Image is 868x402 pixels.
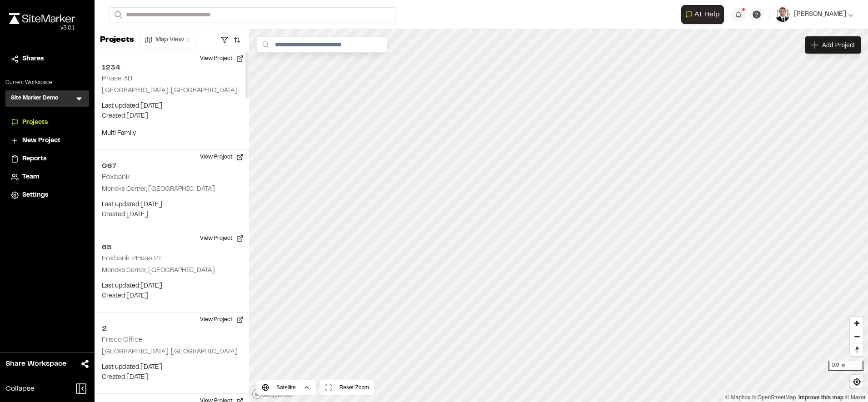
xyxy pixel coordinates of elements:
[102,372,242,382] p: Created: [DATE]
[752,394,796,401] a: OpenStreetMap
[102,129,242,139] p: Multi Family
[775,7,853,22] button: [PERSON_NAME]
[102,86,242,96] p: [GEOGRAPHIC_DATA], [GEOGRAPHIC_DATA]
[22,154,46,164] span: Reports
[850,330,863,343] button: Zoom out
[850,343,863,356] button: Reset bearing to north
[195,231,249,246] button: View Project
[109,7,125,22] button: Search
[11,154,84,164] a: Reports
[694,9,720,20] span: AI Help
[775,7,790,22] img: User
[102,75,132,82] h2: Phase 3B
[850,317,863,330] button: Zoom in
[725,394,750,401] a: Mapbox
[102,174,130,180] h2: Foxbank
[845,394,866,401] a: Maxar
[11,54,84,64] a: Shares
[102,281,242,291] p: Last updated: [DATE]
[102,362,242,372] p: Last updated: [DATE]
[102,210,242,220] p: Created: [DATE]
[102,111,242,121] p: Created: [DATE]
[5,358,66,369] span: Share Workspace
[5,383,35,394] span: Collapse
[793,10,846,20] span: [PERSON_NAME]
[850,375,863,388] button: Find my location
[249,29,868,402] canvas: Map
[822,40,855,50] span: Add Project
[195,51,249,66] button: View Project
[195,150,249,164] button: View Project
[319,380,374,395] button: Reset Zoom
[22,118,48,128] span: Projects
[11,136,84,146] a: New Project
[256,380,316,395] button: Satellite
[798,394,843,401] a: Map feedback
[11,190,84,200] a: Settings
[828,361,863,371] div: 100 mi
[102,291,242,301] p: Created: [DATE]
[102,62,242,73] h2: 1234
[102,200,242,210] p: Last updated: [DATE]
[22,172,39,182] span: Team
[850,330,863,343] span: Zoom out
[22,54,44,64] span: Shares
[102,347,242,357] p: [GEOGRAPHIC_DATA], [GEOGRAPHIC_DATA]
[195,313,249,327] button: View Project
[102,242,242,253] h2: 65
[102,255,161,262] h2: Foxbank PHase 21
[11,94,58,103] h3: Site Marker Demo
[9,24,75,32] div: Oh geez...please don't...
[252,389,292,399] a: Mapbox logo
[102,266,242,276] p: Moncks Corner, [GEOGRAPHIC_DATA]
[22,136,60,146] span: New Project
[100,34,134,46] p: Projects
[102,337,143,343] h2: Frisco Office
[681,5,728,24] div: Open AI Assistant
[102,101,242,111] p: Last updated: [DATE]
[11,118,84,128] a: Projects
[9,13,75,24] img: rebrand.png
[850,343,863,356] span: Reset bearing to north
[102,161,242,172] h2: 067
[102,323,242,334] h2: 2
[5,79,89,87] p: Current Workspace
[102,184,242,194] p: Moncks Corner, [GEOGRAPHIC_DATA]
[11,172,84,182] a: Team
[681,5,724,24] button: Open AI Assistant
[22,190,48,200] span: Settings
